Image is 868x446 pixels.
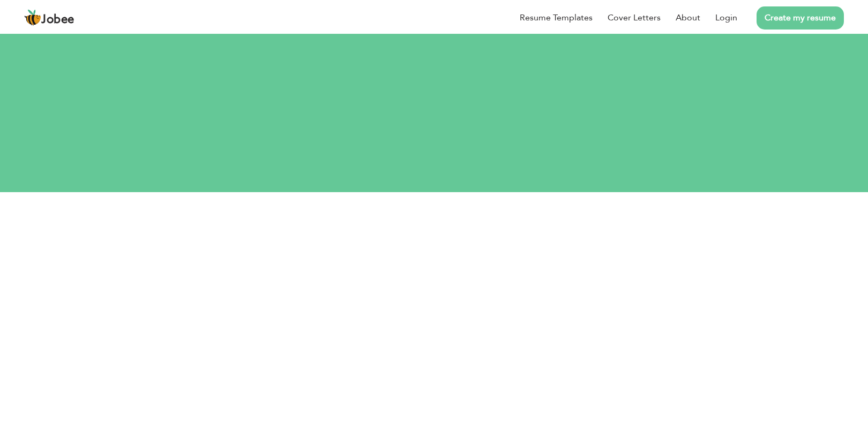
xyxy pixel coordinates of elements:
a: Resume Templates [520,11,593,24]
span: Jobee [41,14,74,26]
a: About [676,11,700,24]
a: Create my resume [757,6,844,30]
a: Jobee [24,9,74,26]
img: jobee.io [24,9,41,26]
a: Cover Letters [608,11,661,24]
a: Login [715,11,737,24]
